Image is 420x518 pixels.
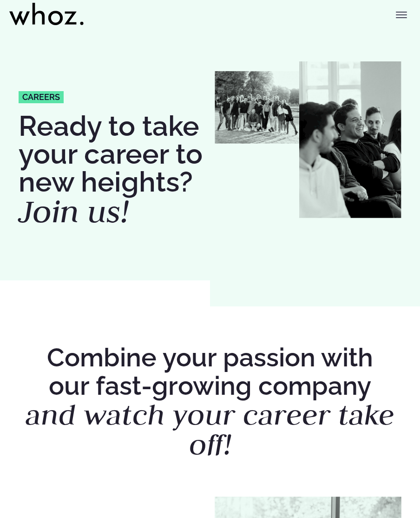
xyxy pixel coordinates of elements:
[22,93,60,101] span: careers
[215,71,299,144] img: Whozzies-Team-Revenue
[19,191,129,232] em: Join us!
[19,344,401,459] h2: Combine your passion with our fast-growing company
[26,396,394,463] em: and watch your career take off!
[392,6,411,24] button: Toggle menu
[19,112,205,227] h1: Ready to take your career to new heights?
